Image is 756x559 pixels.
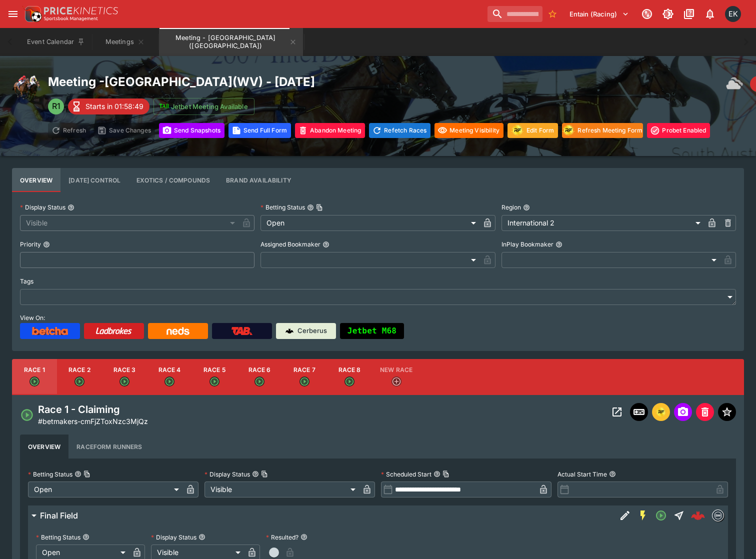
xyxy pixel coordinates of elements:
button: Assigned Bookmaker [322,241,329,248]
button: Toggle light/dark mode [659,5,677,23]
img: PriceKinetics Logo [22,4,42,24]
p: Betting Status [28,470,72,478]
button: Race 5 [192,359,237,395]
p: Display Status [151,533,196,541]
img: horse_racing.png [12,74,40,102]
button: Race 2 [57,359,102,395]
button: Documentation [680,5,698,23]
img: Cerberus [285,327,293,335]
p: Assigned Bookmaker [260,240,320,248]
button: Resulted? [300,533,307,540]
svg: Open [74,376,84,386]
button: InPlay Bookmaker [555,241,562,248]
button: Mark all events in meeting as closed and abandoned. [295,123,365,138]
button: Copy To Clipboard [83,470,90,477]
p: Display Status [204,470,250,478]
p: Display Status [20,203,65,211]
button: Race 1 [12,359,57,395]
button: Final FieldEdit DetailSGM EnabledOpenStraightf6ad5579-713f-4878-9b3b-de87eafeaa44betmakers [28,505,728,525]
div: Open [28,481,182,497]
div: racingform [561,123,575,137]
button: Open [652,506,670,524]
span: Send Snapshot [674,403,692,421]
button: Notifications [701,5,719,23]
svg: Open [344,376,354,386]
p: Cerberus [297,326,327,336]
button: Meeting - Mountaineer Park (USA) [159,28,303,56]
img: overcast.png [726,74,746,94]
button: Copy To Clipboard [261,470,268,477]
div: basic tabs example [20,434,736,458]
button: Copy To Clipboard [442,470,449,477]
img: racingform.png [510,124,524,136]
div: f6ad5579-713f-4878-9b3b-de87eafeaa44 [691,508,705,522]
button: SGM Enabled [634,506,652,524]
div: Visible [204,481,359,497]
p: Priority [20,240,41,248]
button: Betting Status [82,533,89,540]
h6: Final Field [40,510,78,521]
button: Inplay [630,403,648,421]
button: Send Snapshots [159,123,224,138]
button: Emily Kim [722,3,744,25]
p: Copy To Clipboard [38,416,148,426]
img: Sportsbook Management [44,16,98,21]
button: Refresh Meeting Form [562,123,643,138]
p: Betting Status [36,533,80,541]
button: Send Full Form [228,123,291,138]
img: logo-cerberus--red.svg [691,508,705,522]
svg: Open [29,376,39,386]
p: Scheduled Start [381,470,431,478]
img: Neds [166,327,189,335]
button: Jetbet M68 [340,323,404,339]
svg: Open [209,376,219,386]
img: PriceKinetics [44,7,118,14]
p: InPlay Bookmaker [501,240,553,248]
button: racingform [652,403,670,421]
svg: Open [299,376,309,386]
button: Overview [20,434,68,458]
button: Update RacingForm for all races in this meeting [507,123,558,138]
p: Tags [20,277,33,285]
button: Region [523,204,530,211]
a: f6ad5579-713f-4878-9b3b-de87eafeaa44 [688,505,708,525]
button: Race 7 [282,359,327,395]
div: Weather: CLOUDY [726,74,746,94]
p: Betting Status [260,203,305,211]
p: Actual Start Time [557,470,607,478]
img: Ladbrokes [95,327,132,335]
input: search [487,6,542,22]
button: Display StatusCopy To Clipboard [252,470,259,477]
button: Race 3 [102,359,147,395]
svg: Open [254,376,264,386]
svg: Open [20,408,34,422]
div: International 2 [501,215,704,231]
img: betmakers [712,510,723,521]
button: Base meeting details [12,168,60,192]
button: Configure brand availability for the meeting [218,168,299,192]
button: Open Event [608,403,626,421]
p: Resulted? [266,533,298,541]
button: Actual Start Time [609,470,616,477]
div: betmakers [712,509,724,521]
button: Straight [670,506,688,524]
button: Priority [43,241,50,248]
div: racingform [655,406,667,418]
button: View and edit meeting dividends and compounds. [128,168,218,192]
h2: Meeting - [GEOGRAPHIC_DATA] ( WV ) - [DATE] [48,74,710,89]
svg: Open [655,509,667,521]
button: Scheduled StartCopy To Clipboard [433,470,440,477]
img: Betcha [32,327,68,335]
span: Mark an event as closed and abandoned. [696,406,714,416]
img: TabNZ [231,327,252,335]
button: Refetching all race data will discard any changes you have made and reload the latest race data f... [369,123,430,138]
button: Race 8 [327,359,372,395]
button: Meetings [93,28,157,56]
button: Betting StatusCopy To Clipboard [74,470,81,477]
svg: Open [119,376,129,386]
button: No Bookmarks [544,6,560,22]
button: Toggle ProBet for every event in this meeting [647,123,710,138]
img: jetbet-logo.svg [159,101,169,111]
button: Connected to PK [638,5,656,23]
h4: Race 1 - Claiming [38,403,148,416]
